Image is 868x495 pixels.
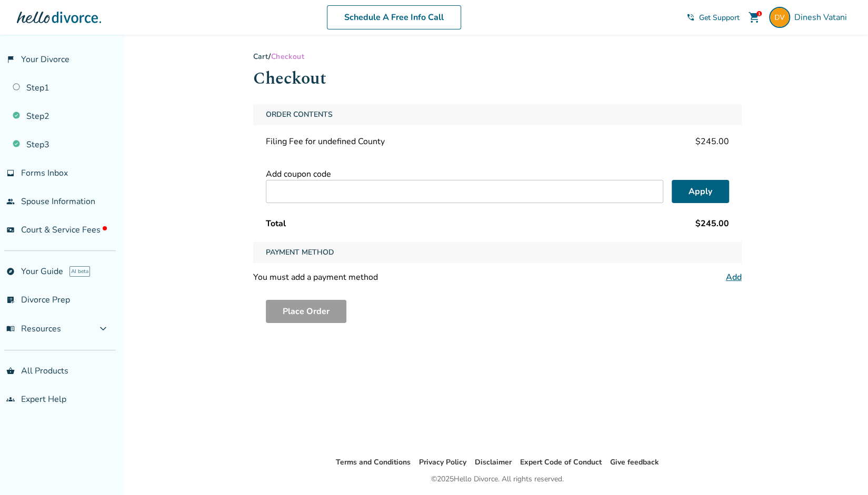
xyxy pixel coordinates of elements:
[266,300,346,323] button: Place Order
[336,457,411,467] a: Terms and Conditions
[266,218,286,229] span: Total
[327,5,461,29] a: Schedule A Free Info Call
[695,136,729,147] span: $245.00
[262,242,338,263] span: Payment Method
[97,322,109,335] span: expand_more
[21,224,107,236] span: Court & Service Fees
[6,197,15,206] span: people
[672,180,729,203] button: Apply
[69,266,90,277] span: AI beta
[815,445,868,495] iframe: Chat Widget
[271,52,304,62] span: Checkout
[794,12,851,23] span: Dinesh Vatani
[610,456,659,469] li: Give feedback
[419,457,466,467] a: Privacy Policy
[520,457,602,467] a: Expert Code of Conduct
[769,7,790,28] img: dvatani@gmail.com
[21,167,68,179] span: Forms Inbox
[475,456,512,469] li: Disclaimer
[253,52,269,62] a: Cart
[6,169,15,177] span: inbox
[6,323,61,335] span: Resources
[6,367,15,375] span: shopping_basket
[253,52,742,62] div: /
[253,66,742,92] h1: Checkout
[266,136,385,147] span: Filing Fee for undefined County
[6,325,15,333] span: menu_book
[6,267,15,276] span: explore
[686,13,695,22] span: phone_in_talk
[262,104,337,125] span: Order Contents
[686,13,740,23] a: phone_in_talkGet Support
[431,473,564,486] div: © 2025 Hello Divorce. All rights reserved.
[748,11,761,24] span: shopping_cart
[726,271,742,283] a: Add
[6,55,15,64] span: flag_2
[266,168,331,180] span: Add coupon code
[6,296,15,304] span: list_alt_check
[6,226,15,234] span: universal_currency_alt
[756,11,762,16] div: 1
[253,271,378,283] div: You must add a payment method
[695,218,729,229] span: $245.00
[699,13,740,23] span: Get Support
[6,395,15,403] span: groups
